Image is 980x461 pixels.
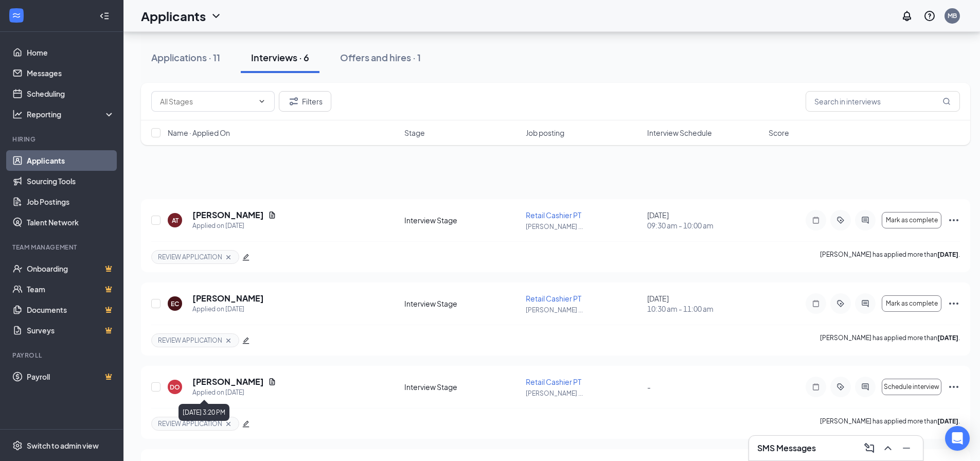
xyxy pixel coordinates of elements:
span: Score [769,128,789,138]
span: 10:30 am - 11:00 am [647,304,762,314]
h3: SMS Messages [757,442,816,454]
b: [DATE] [937,251,958,258]
span: 09:30 am - 10:00 am [647,220,762,230]
svg: ChevronUp [882,442,894,454]
div: Switch to admin view [27,440,99,451]
span: REVIEW APPLICATION [158,253,222,261]
span: edit [242,254,250,261]
a: PayrollCrown [27,366,115,387]
div: Applied on [DATE] [192,221,276,231]
button: ComposeMessage [861,440,878,456]
div: [DATE] 3:20 PM [179,404,229,421]
div: Offers and hires · 1 [340,51,421,64]
svg: Ellipses [948,381,960,393]
svg: Note [810,216,822,224]
span: Retail Cashier PT [526,377,581,386]
svg: QuestionInfo [923,10,936,22]
svg: Cross [224,420,233,428]
a: Messages [27,63,115,83]
span: REVIEW APPLICATION [158,336,222,345]
a: Scheduling [27,83,115,104]
b: [DATE] [937,417,958,425]
svg: Document [268,211,276,219]
svg: Note [810,299,822,308]
div: Interviews · 6 [251,51,309,64]
div: DO [170,383,180,392]
svg: Filter [288,95,300,108]
div: [DATE] [647,293,762,314]
svg: Collapse [99,11,110,21]
svg: WorkstreamLogo [11,10,22,21]
h5: [PERSON_NAME] [192,376,264,387]
p: [PERSON_NAME] ... [526,306,641,314]
div: Applications · 11 [151,51,220,64]
a: Home [27,42,115,63]
span: Mark as complete [886,217,938,224]
svg: Ellipses [948,214,960,226]
div: Team Management [12,243,113,252]
span: edit [242,420,250,428]
div: [DATE] [647,210,762,230]
a: Talent Network [27,212,115,233]
span: Retail Cashier PT [526,210,581,220]
p: [PERSON_NAME] has applied more than . [820,250,960,264]
svg: Cross [224,253,233,261]
a: TeamCrown [27,279,115,299]
b: [DATE] [937,334,958,342]
button: Mark as complete [882,212,941,228]
span: Stage [404,128,425,138]
a: Applicants [27,150,115,171]
svg: ActiveTag [834,299,847,308]
svg: ActiveTag [834,216,847,224]
a: DocumentsCrown [27,299,115,320]
svg: ActiveChat [859,383,871,391]
button: Minimize [898,440,915,456]
button: ChevronUp [880,440,896,456]
a: OnboardingCrown [27,258,115,279]
svg: ChevronDown [258,97,266,105]
span: REVIEW APPLICATION [158,419,222,428]
span: Schedule interview [884,383,939,391]
button: Schedule interview [882,379,941,395]
a: SurveysCrown [27,320,115,341]
svg: Note [810,383,822,391]
svg: ActiveTag [834,383,847,391]
button: Filter Filters [279,91,331,112]
span: Interview Schedule [647,128,712,138]
span: Job posting [526,128,564,138]
h5: [PERSON_NAME] [192,293,264,304]
p: [PERSON_NAME] ... [526,222,641,231]
div: Reporting [27,109,115,119]
svg: Settings [12,440,23,451]
div: EC [171,299,179,308]
svg: Ellipses [948,297,960,310]
svg: ChevronDown [210,10,222,22]
div: Interview Stage [404,215,520,225]
div: AT [172,216,179,225]
input: Search in interviews [806,91,960,112]
div: Applied on [DATE] [192,387,276,398]
svg: ComposeMessage [863,442,876,454]
span: Name · Applied On [168,128,230,138]
span: edit [242,337,250,344]
div: Hiring [12,135,113,144]
p: [PERSON_NAME] has applied more than . [820,333,960,347]
svg: Analysis [12,109,23,119]
p: [PERSON_NAME] ... [526,389,641,398]
svg: Document [268,378,276,386]
div: Open Intercom Messenger [945,426,970,451]
span: - [647,382,651,392]
span: Mark as complete [886,300,938,307]
span: Retail Cashier PT [526,294,581,303]
button: Mark as complete [882,295,941,312]
div: Interview Stage [404,298,520,309]
div: MB [948,11,957,20]
div: Interview Stage [404,382,520,392]
svg: ActiveChat [859,216,871,224]
svg: Minimize [900,442,913,454]
input: All Stages [160,96,254,107]
svg: Notifications [901,10,913,22]
a: Sourcing Tools [27,171,115,191]
h5: [PERSON_NAME] [192,209,264,221]
h1: Applicants [141,7,206,25]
